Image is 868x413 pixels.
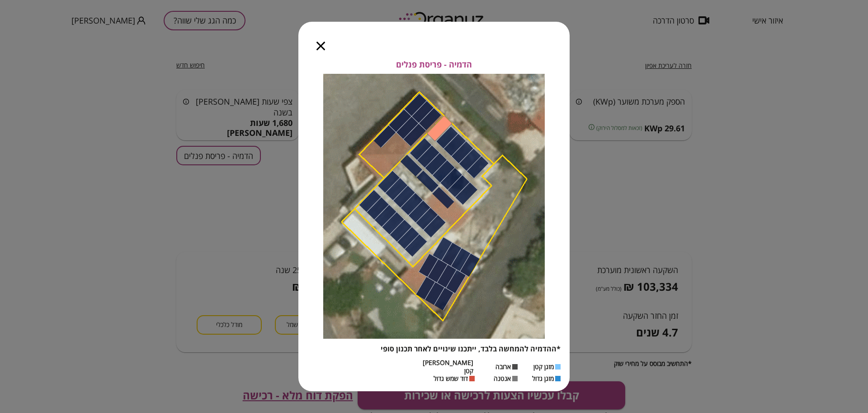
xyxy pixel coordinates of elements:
span: *ההדמיה להמחשה בלבד, ייתכנו שינויים לאחר תכנון סופי [381,344,561,354]
span: דוד שמש גדול [434,375,468,382]
span: מזגן גדול [532,375,554,382]
span: הדמיה - פריסת פנלים [396,60,472,70]
span: מזגן קטן [533,363,554,370]
span: ארובה [495,363,511,370]
img: Panels layout [323,74,545,339]
span: [PERSON_NAME] קטן [423,359,473,375]
span: אנטנה [494,375,511,382]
